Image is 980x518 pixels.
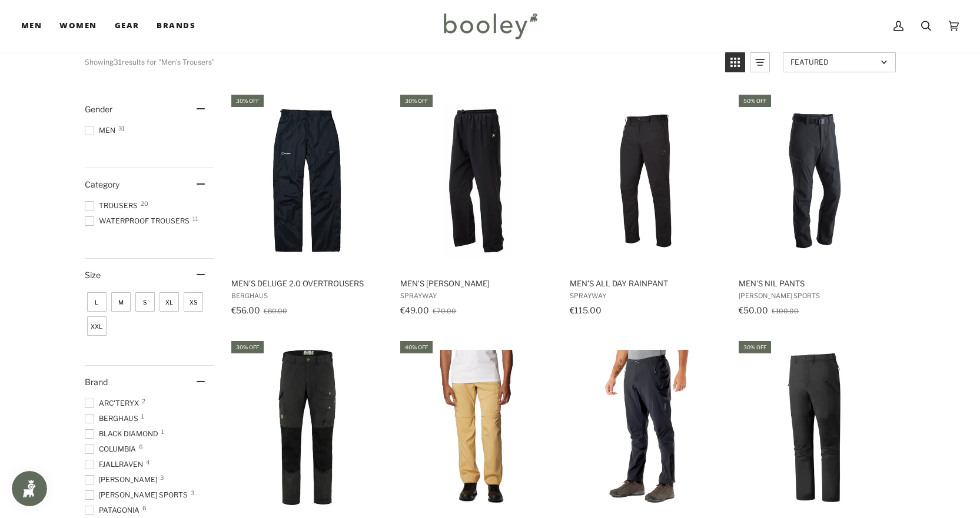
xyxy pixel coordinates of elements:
span: €115.00 [570,305,602,315]
div: 30% off [400,95,433,107]
span: Columbia [85,444,139,454]
b: 31 [114,58,122,66]
div: 40% off [400,341,433,353]
span: Men [85,125,119,136]
a: Men's Santiago Rainpant [398,93,554,319]
span: €80.00 [264,307,287,315]
span: Size [85,270,101,280]
span: Men's All Day Rainpant [570,278,722,289]
img: Sprayway Men's Santiago Rainpant Black - Booley Galway [398,103,554,259]
span: 3 [191,490,194,496]
span: Waterproof Trousers [85,216,193,226]
span: 1 [141,413,144,419]
div: 50% off [739,95,771,107]
a: Men's Deluge 2.0 Overtrousers [230,93,386,319]
iframe: Button to open loyalty program pop-up [12,471,47,506]
span: Size: XS [184,292,203,312]
img: Maier Sports Men's Nil Pants Black - Booley Galway [737,103,893,259]
span: 20 [141,200,148,206]
span: Featured [790,58,877,66]
a: View grid mode [725,52,745,72]
span: 31 [118,125,125,131]
span: Brand [85,377,108,387]
span: [PERSON_NAME] Sports [739,292,891,300]
span: Men's [PERSON_NAME] [400,278,553,289]
span: Size: XL [160,292,179,312]
span: 3 [160,474,164,480]
img: Columbia Men's Silver Ridge Utility Convertible Pant Light Camel - Booley Galway [398,350,554,506]
span: Sprayway [570,292,722,300]
span: Men's Deluge 2.0 Overtrousers [231,278,384,289]
span: Size: XXL [87,316,107,336]
img: Booley [438,9,542,43]
span: Patagonia [85,505,143,516]
span: Arc'teryx [85,398,142,409]
span: €49.00 [400,305,429,315]
span: Berghaus [85,413,142,424]
a: Sort options [783,52,896,72]
span: Gear [115,20,139,32]
div: 30% off [231,95,264,107]
a: Men's All Day Rainpant [568,93,724,319]
img: Patagonia Men's Point Peak Trail Pants Black - Booley Galway [737,350,893,506]
span: Black Diamond [85,429,162,439]
span: Men [21,20,42,32]
span: Brands [157,20,195,32]
span: €70.00 [433,307,456,315]
span: 6 [139,444,143,450]
div: Showing results for "Men's Trousers" [85,52,716,72]
span: [PERSON_NAME] Sports [85,490,191,500]
a: View list mode [750,52,770,72]
span: 11 [192,216,198,222]
span: Fjallraven [85,459,147,470]
span: Size: L [87,292,107,312]
span: Men's Nil Pants [739,278,891,289]
img: Rab Men's Kinetic 2.0 Pants Beluga - Booley Galway [568,350,724,506]
span: 1 [161,429,164,435]
span: Women [59,20,97,32]
span: €50.00 [739,305,768,315]
span: 2 [142,398,145,404]
span: Size: M [111,292,131,312]
a: Men's Nil Pants [737,93,893,319]
span: €56.00 [231,305,260,315]
span: Trousers [85,200,141,211]
span: Sprayway [400,292,553,300]
img: Berghaus Men's Deluge 2.0 Overtrousers - Booley Galway [230,103,386,259]
span: [PERSON_NAME] [85,474,161,485]
span: 4 [146,459,150,465]
div: 30% off [231,341,264,353]
span: 6 [142,505,147,511]
div: 30% off [739,341,771,353]
img: Sprayway Men's All Day Rainpant Black - Booley Galway [568,103,724,259]
span: Berghaus [231,292,384,300]
span: Size: S [135,292,155,312]
span: Category [85,179,119,189]
span: €100.00 [772,307,799,315]
span: Gender [85,104,112,114]
img: Fjallraven Men's Vidda Pro Trousers Dark Grey / Black - Booley Galway [230,350,386,506]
